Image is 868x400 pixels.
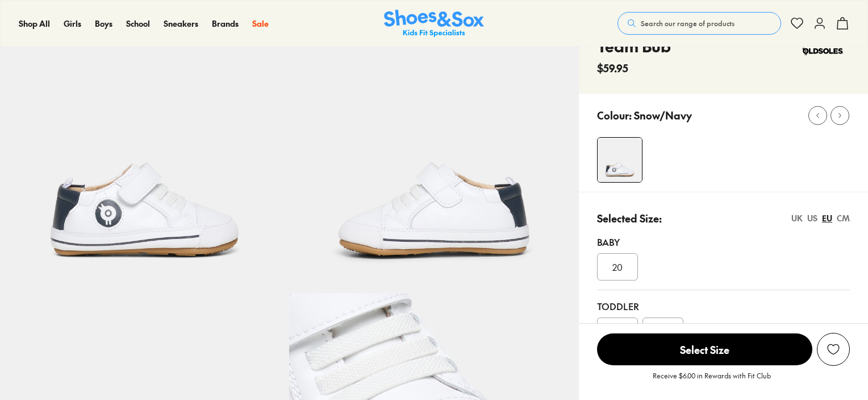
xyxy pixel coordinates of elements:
[212,18,239,30] a: Brands
[597,333,812,365] span: Select Size
[95,18,112,30] a: Boys
[653,370,771,391] p: Receive $6.00 in Rewards with Fit Club
[384,10,484,38] a: Shoes & Sox
[597,108,632,123] p: Colour:
[612,260,623,274] span: 20
[617,12,781,35] button: Search our range of products
[634,108,692,123] p: Snow/Navy
[795,34,850,68] img: Vendor logo
[64,18,81,30] a: Girls
[641,18,735,28] span: Search our range of products
[164,18,198,30] a: Sneakers
[126,18,150,30] a: School
[791,212,803,224] div: UK
[597,299,850,313] div: Toddler
[384,10,484,38] img: SNS_Logo_Responsive.svg
[252,18,269,30] a: Sale
[597,235,850,249] div: Baby
[597,211,662,226] p: Selected Size:
[597,333,812,366] button: Select Size
[289,3,578,293] img: 5-456563_1
[837,212,850,224] div: CM
[817,333,850,366] button: Add to Wishlist
[597,60,628,76] span: $59.95
[598,138,642,182] img: 4-456562_1
[19,18,50,30] a: Shop All
[822,212,832,224] div: EU
[807,212,817,224] div: US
